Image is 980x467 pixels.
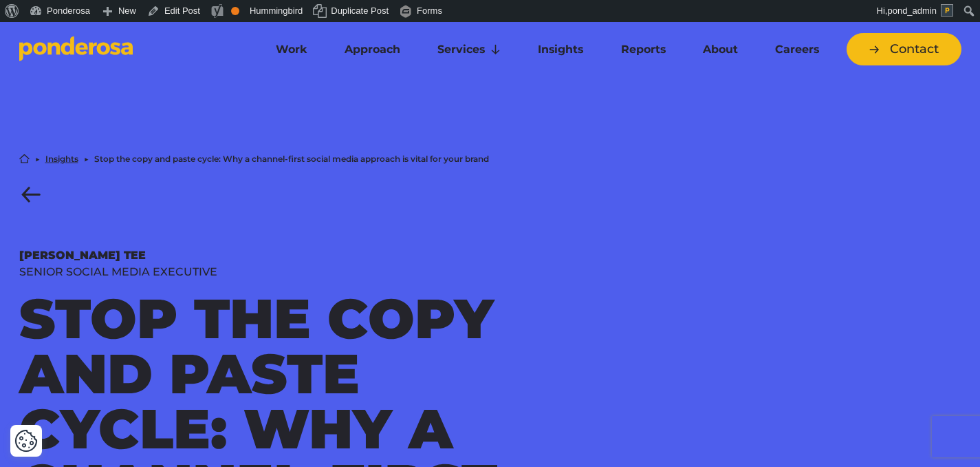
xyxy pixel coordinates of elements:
[847,33,961,65] a: Contact
[45,155,78,163] a: Insights
[605,35,682,64] a: Reports
[231,7,239,15] div: OK
[329,35,416,64] a: Approach
[14,429,38,453] img: Revisit consent button
[35,155,40,163] li: ▶︎
[14,429,38,453] button: Cookie Settings
[19,154,30,164] a: Home
[887,6,937,16] span: pond_admin
[84,155,89,163] li: ▶︎
[687,35,754,64] a: About
[759,35,835,64] a: Careers
[19,186,43,203] a: Back to Insights
[19,247,560,264] div: [PERSON_NAME] Tee
[19,36,239,63] a: Go to homepage
[422,35,516,64] a: Services
[19,264,560,280] div: Senior Social Media Executive
[260,35,323,64] a: Work
[522,35,599,64] a: Insights
[94,155,489,163] li: Stop the copy and paste cycle: Why a channel-first social media approach is vital for your brand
